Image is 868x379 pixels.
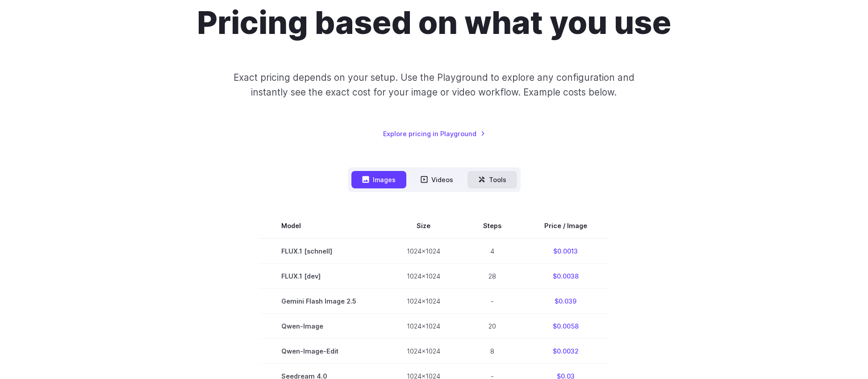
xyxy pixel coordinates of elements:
[197,4,671,42] h1: Pricing based on what you use
[523,338,609,363] td: $0.0032
[217,70,651,100] p: Exact pricing depends on your setup. Use the Playground to explore any configuration and instantl...
[523,313,609,338] td: $0.0058
[385,213,462,238] th: Size
[385,288,462,313] td: 1024x1024
[462,288,523,313] td: -
[467,171,517,188] button: Tools
[260,338,385,363] td: Qwen-Image-Edit
[260,213,385,238] th: Model
[410,171,464,188] button: Videos
[462,213,523,238] th: Steps
[523,238,609,264] td: $0.0013
[385,263,462,288] td: 1024x1024
[385,238,462,264] td: 1024x1024
[523,263,609,288] td: $0.0038
[260,313,385,338] td: Qwen-Image
[462,338,523,363] td: 8
[523,288,609,313] td: $0.039
[260,263,385,288] td: FLUX.1 [dev]
[351,171,406,188] button: Images
[462,263,523,288] td: 28
[383,129,485,139] a: Explore pricing in Playground
[260,238,385,264] td: FLUX.1 [schnell]
[281,296,364,306] span: Gemini Flash Image 2.5
[462,238,523,264] td: 4
[385,313,462,338] td: 1024x1024
[462,313,523,338] td: 20
[523,213,609,238] th: Price / Image
[385,338,462,363] td: 1024x1024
